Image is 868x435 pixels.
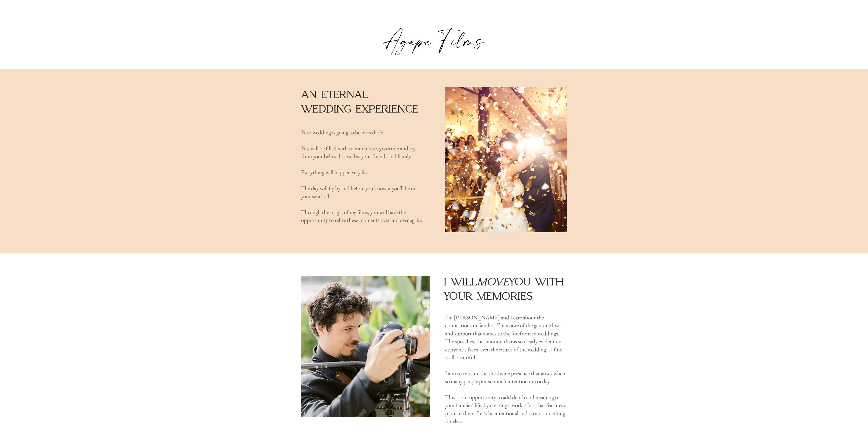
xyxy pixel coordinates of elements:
[301,88,418,115] span: an eternal wedding experience
[301,145,416,160] span: You will be filled with so much love, gratitude and joy from your beloved as well as your friends...
[445,314,563,361] span: I’m [PERSON_NAME] and I care about the connections in families. I’m in awe of the genuine love an...
[477,275,509,288] span: move
[301,185,417,200] span: The day will fly by and before you know it you'll be on your send-off.
[301,208,422,224] span: Through the magic of my films, you will have the opportunity to relive these moments over and ove...
[301,169,371,176] span: Everything will happen very fast.
[444,275,564,302] span: i will you with your memories
[301,276,430,417] img: Photos (5 of 12).jpg
[445,370,565,385] span: I aim to capture the the divine presence that arises when so many people put so much intention in...
[445,393,566,425] span: This is our opportunity to add depth and meaning to your families’ life, by creating a work of ar...
[301,129,384,136] span: Your wedding is going to be incredible.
